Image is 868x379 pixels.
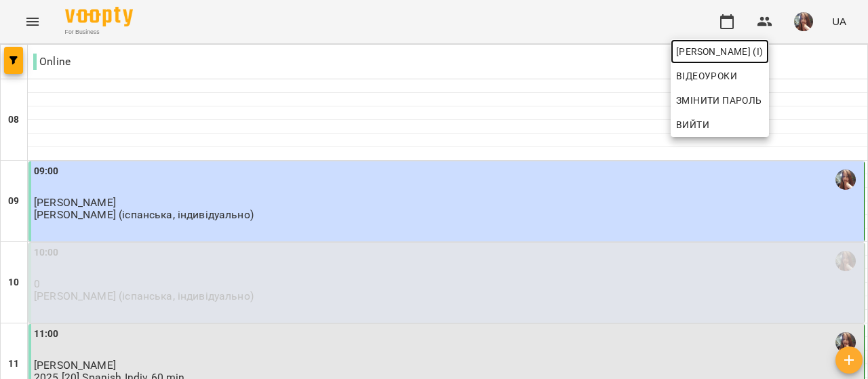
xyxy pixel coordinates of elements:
a: Відеоуроки [671,64,743,88]
span: Вийти [676,117,709,133]
span: Відеоуроки [676,68,737,84]
span: [PERSON_NAME] (і) [676,43,764,60]
a: [PERSON_NAME] (і) [671,39,769,64]
button: Вийти [671,113,769,137]
span: Змінити пароль [676,92,764,108]
a: Змінити пароль [671,88,769,113]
